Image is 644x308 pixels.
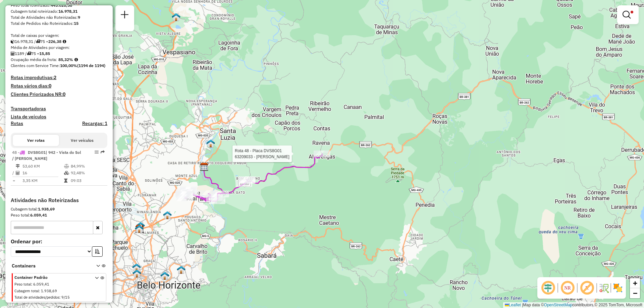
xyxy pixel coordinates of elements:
[16,171,20,175] i: Total de Atividades
[544,303,573,307] a: OpenStreetMap
[540,280,556,296] span: Ocultar deslocamento
[59,135,105,146] button: Ver veículos
[31,282,32,287] span: :
[11,14,107,20] div: Total de Atividades não Roteirizadas:
[48,39,61,44] strong: 226,38
[163,211,172,220] img: 211 UDC WCL Vila Suzana
[22,163,64,170] td: 53,60 KM
[631,11,633,13] span: Filtro Ativo
[13,135,59,146] button: Ver rotas
[64,179,67,183] i: Tempo total em rota
[612,283,623,293] img: Exibir/Ocultar setores
[41,289,57,293] span: 1.938,69
[598,283,609,293] img: Fluxo de ruas
[22,170,64,176] td: 16
[70,177,104,184] td: 09:03
[11,2,107,8] div: Peso total roteirizado:
[22,177,64,184] td: 3,35 KM
[11,39,107,45] div: 16.978,31 / 75 =
[11,212,107,218] div: Peso total:
[172,13,180,21] img: PA Lagoa Santa
[11,83,107,89] h4: Rotas vários dias:
[11,75,107,80] h4: Rotas improdutivas:
[503,302,644,308] div: Map data © contributors,© 2025 TomTom, Microsoft
[11,51,107,57] div: 1189 / 75 =
[14,295,59,300] span: Total de atividades/pedidos
[64,171,69,175] i: % de utilização da cubagem
[11,91,107,97] h4: Clientes Priorizados NR:
[633,279,637,287] span: +
[136,222,145,230] img: Simulação- STA
[36,40,40,44] i: Total de rotas
[11,197,107,203] h4: Atividades não Roteirizadas
[28,150,46,155] span: DVS8G01
[39,51,50,56] strong: 15,85
[160,271,169,280] img: Warecloud Saudade
[505,303,521,307] a: Leaflet
[33,282,49,287] span: 6.059,41
[59,295,60,300] span: :
[200,163,209,171] img: CDD Santa Luzia
[64,164,69,168] i: % de utilização do peso
[11,20,107,26] div: Total de Pedidos não Roteirizados:
[63,91,65,97] strong: 0
[522,303,523,307] span: |
[559,280,576,296] span: Ocultar NR
[12,262,88,269] span: Containers
[12,150,81,161] span: | 942 - Vista do Sol / [PERSON_NAME]
[135,225,144,233] img: Teste
[11,237,107,245] label: Ordenar por:
[58,57,73,62] strong: 85,32%
[11,40,15,44] i: Cubagem total roteirizado
[54,74,56,80] strong: 2
[11,121,23,126] a: Rotas
[633,289,637,297] span: −
[14,274,87,281] span: Container Padrão
[12,177,15,184] td: =
[579,280,595,296] span: Exibir rótulo
[39,289,40,293] span: :
[14,282,31,287] span: Peso total
[58,9,77,14] strong: 16.978,31
[70,163,104,170] td: 84,99%
[60,63,77,68] strong: 100,00%
[77,63,105,68] strong: (1194 de 1194)
[11,63,60,68] span: Clientes com Service Time:
[27,52,31,56] i: Total de rotas
[82,121,107,126] h4: Recargas: 1
[30,212,47,218] strong: 6.059,41
[630,288,640,298] a: Zoom out
[11,114,107,120] h4: Lista de veículos
[118,8,131,23] a: Nova sessão e pesquisa
[132,263,141,272] img: Transit Point - 1
[74,21,78,26] strong: 15
[11,57,57,62] span: Ocupação média da frota:
[78,15,80,20] strong: 9
[16,164,20,168] i: Distância Total
[92,246,103,257] button: Ordem crescente
[11,52,15,56] i: Total de Atividades
[51,3,72,8] strong: 445.028,56
[620,8,636,21] a: Exibir filtros
[95,150,99,154] em: Opções
[177,265,185,274] img: Cross Dock
[12,170,15,176] td: /
[49,83,51,89] strong: 0
[12,150,81,161] span: 48 -
[11,206,107,212] div: Cubagem total:
[11,8,107,14] div: Cubagem total roteirizado:
[101,150,105,154] em: Rota exportada
[63,40,66,44] i: Meta Caixas/viagem: 196,56 Diferença: 29,82
[38,206,55,211] strong: 1.938,69
[11,106,107,112] h4: Transportadoras
[74,58,78,62] em: Média calculada utilizando a maior ocupação (%Peso ou %Cubagem) de cada rota da sessão. Rotas cro...
[14,289,39,293] span: Cubagem total
[206,139,215,148] img: Cross Santa Luzia
[11,45,107,51] div: Média de Atividades por viagem:
[11,33,107,39] div: Total de caixas por viagem:
[61,295,70,300] span: 9/15
[132,269,141,278] img: 209 UDC Full Bonfim
[630,278,640,288] a: Zoom in
[70,170,104,176] td: 92,48%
